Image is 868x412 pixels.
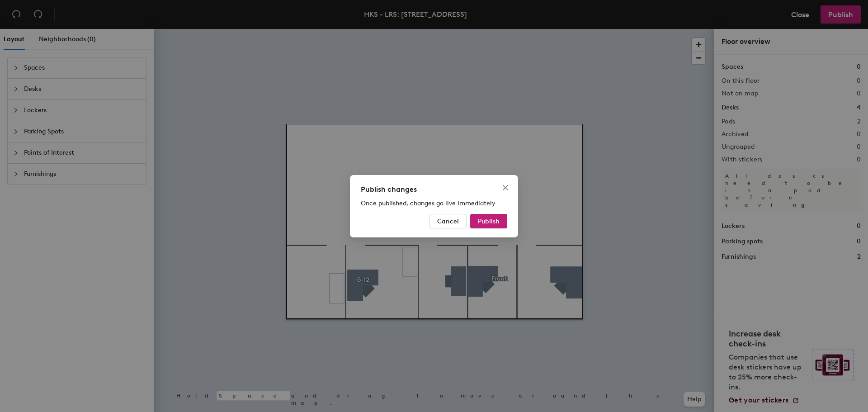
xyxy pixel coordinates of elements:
[478,217,500,225] span: Publish
[361,184,507,195] div: Publish changes
[361,199,495,207] span: Once published, changes go live immediately
[470,214,507,228] button: Publish
[429,214,467,228] button: Cancel
[498,180,513,195] button: Close
[502,184,509,191] span: close
[498,184,513,191] span: Close
[437,217,459,225] span: Cancel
